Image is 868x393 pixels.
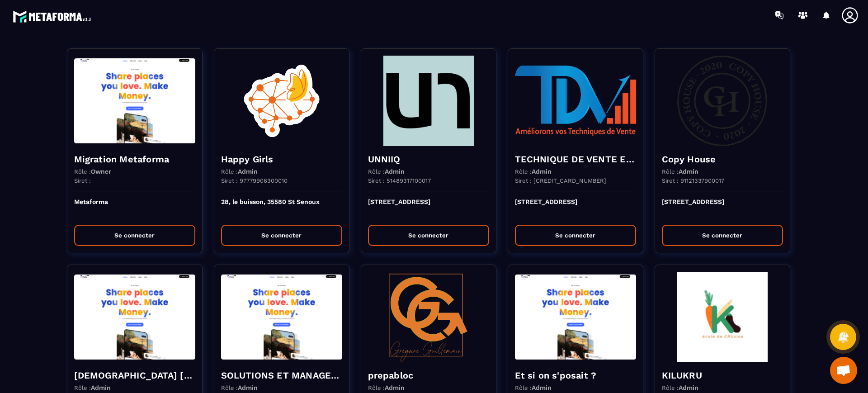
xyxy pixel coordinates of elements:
[385,384,405,391] span: Admin
[74,272,195,362] img: funnel-background
[91,168,111,175] span: Owner
[238,384,258,391] span: Admin
[662,177,724,184] p: Siret : 91121337900017
[515,177,606,184] p: Siret : [CREDIT_CARD_NUMBER]
[238,168,258,175] span: Admin
[74,198,195,218] p: Metaforma
[221,153,342,166] h4: Happy Girls
[662,56,783,146] img: funnel-background
[662,168,698,175] p: Rôle :
[74,384,111,391] p: Rôle :
[515,168,552,175] p: Rôle :
[662,198,783,218] p: [STREET_ADDRESS]
[830,357,857,384] div: Ouvrir le chat
[368,225,489,246] button: Se connecter
[662,153,783,166] h4: Copy House
[515,272,636,362] img: funnel-background
[532,384,552,391] span: Admin
[74,168,111,175] p: Rôle :
[221,272,342,362] img: funnel-background
[515,153,636,166] h4: TECHNIQUE DE VENTE EDITION
[368,153,489,166] h4: UNNIIQ
[662,384,698,391] p: Rôle :
[221,369,342,382] h4: SOLUTIONS ET MANAGERS
[368,272,489,362] img: funnel-background
[368,384,405,391] p: Rôle :
[74,369,195,382] h4: [DEMOGRAPHIC_DATA] [GEOGRAPHIC_DATA]
[679,168,698,175] span: Admin
[515,384,552,391] p: Rôle :
[74,56,195,146] img: funnel-background
[221,384,258,391] p: Rôle :
[662,272,783,362] img: funnel-background
[532,168,552,175] span: Admin
[368,177,431,184] p: Siret : 51489317100017
[13,8,94,25] img: logo
[368,369,489,382] h4: prepabloc
[385,168,405,175] span: Admin
[91,384,111,391] span: Admin
[221,56,342,146] img: funnel-background
[221,198,342,218] p: 28, le buisson, 35580 St Senoux
[368,168,405,175] p: Rôle :
[221,168,258,175] p: Rôle :
[368,198,489,218] p: [STREET_ADDRESS]
[368,56,489,146] img: funnel-background
[221,225,342,246] button: Se connecter
[515,225,636,246] button: Se connecter
[74,225,195,246] button: Se connecter
[74,177,91,184] p: Siret :
[679,384,698,391] span: Admin
[662,369,783,382] h4: KILUKRU
[662,225,783,246] button: Se connecter
[221,177,288,184] p: Siret : 97779906300010
[515,198,636,218] p: [STREET_ADDRESS]
[515,369,636,382] h4: Et si on s'posait ?
[74,153,195,166] h4: Migration Metaforma
[515,56,636,146] img: funnel-background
